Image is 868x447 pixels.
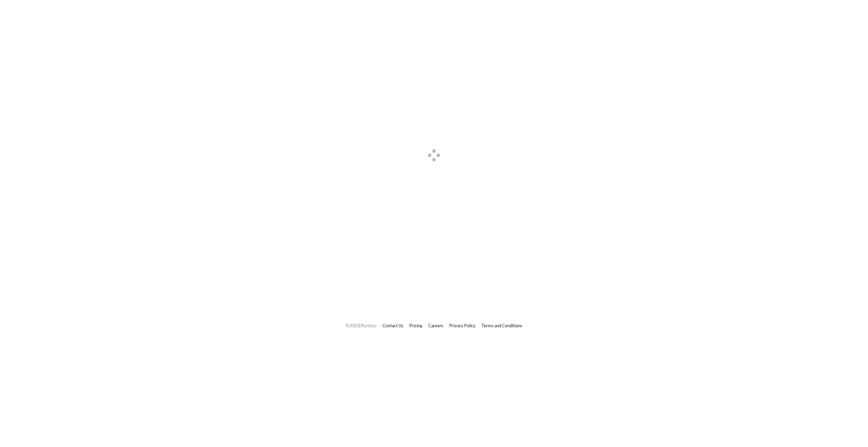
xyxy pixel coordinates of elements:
a: Careers [428,323,443,328]
a: Pricing [409,323,422,328]
a: Terms and Conditions [481,323,522,328]
span: © 2025 Effortless [346,323,377,328]
a: Privacy Policy [449,323,476,328]
a: Contact Us [382,323,403,328]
